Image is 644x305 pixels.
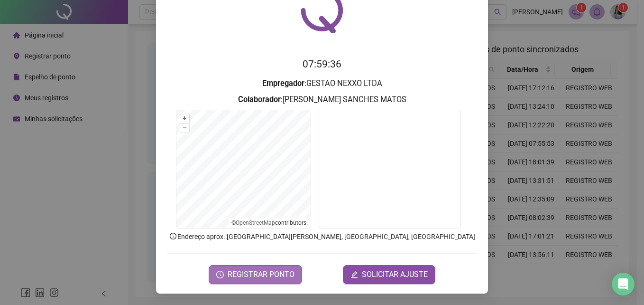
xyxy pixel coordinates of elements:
[167,77,477,90] h3: : GESTAO NEXXO LTDA
[350,271,358,278] span: edit
[228,269,294,280] span: REGISTRAR PONTO
[343,265,435,284] button: editSOLICITAR AJUSTE
[180,124,189,133] button: –
[231,219,308,226] li: © contributors.
[209,265,302,284] button: REGISTRAR PONTO
[262,79,304,88] strong: Empregador
[180,114,189,123] button: +
[169,232,177,240] span: info-circle
[236,219,275,226] a: OpenStreetMap
[167,94,477,106] h3: : [PERSON_NAME] SANCHES MATOS
[303,58,341,70] time: 07:59:36
[216,271,224,278] span: clock-circle
[238,95,281,104] strong: Colaborador
[612,273,635,295] div: Open Intercom Messenger
[362,269,428,280] span: SOLICITAR AJUSTE
[167,231,477,242] p: Endereço aprox. : [GEOGRAPHIC_DATA][PERSON_NAME], [GEOGRAPHIC_DATA], [GEOGRAPHIC_DATA]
